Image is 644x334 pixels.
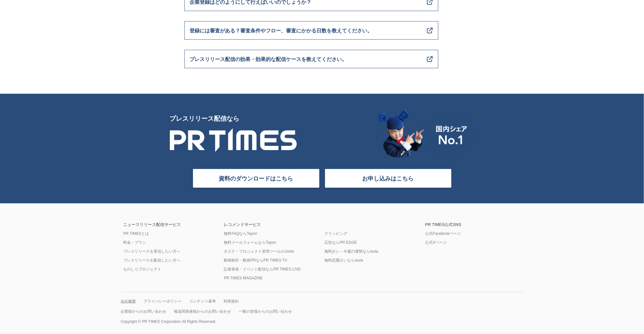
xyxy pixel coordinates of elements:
[425,231,461,236] a: 公式Facebookページ
[239,309,292,314] a: 一般の皆様からのお問い合わせ
[123,240,146,245] a: 料金・プラン
[425,222,461,227] div: PR TIMES公式SNS
[224,258,288,263] a: 動画制作・動画PRならPR TIMES TV
[190,27,373,35] span: 登録には審査がある？審査条件やフロー、審査にかかる日数を教えてください。
[144,299,182,304] a: プライバシーポリシー
[325,258,363,263] a: 無料恋愛占いならisuta
[121,299,136,304] a: 会社概要
[224,222,261,227] div: レコメンドサービス
[184,50,438,68] a: プレスリリース配信の効果・効果的な配信ケースを教えてください。
[224,276,263,281] a: PR TIMES MAGAZINE
[189,299,216,304] a: コンテンツ基準
[121,319,216,324] p: Copyright © PR TIMES Corporation All Rights Reserved.
[224,231,257,236] a: 無料FAQならTayori
[325,240,357,245] a: 広告ならPR EDGE
[123,249,181,254] a: プレスリリースを受信したい方へ
[121,309,167,314] a: 企業様からのお問い合わせ
[376,109,475,159] img: 国内シェア No.1
[170,128,297,152] img: PR TIMES
[123,222,181,227] div: ニュースリリース配信サービス
[325,169,452,188] a: お申し込みはこちら
[184,21,438,40] a: 登録には審査がある？審査条件やフロー、審査にかかる日数を教えてください。
[325,231,348,236] a: クリッピング
[123,231,149,236] a: PR TIMESとは
[174,309,231,314] a: 報道関係者様からのお問い合わせ
[123,258,181,263] a: プレスリリースを配信したい方へ
[224,267,301,272] a: 記者発表・イベント配信ならPR TIMES LIVE
[190,55,347,64] span: プレスリリース配信の効果・効果的な配信ケースを教えてください。
[224,299,239,304] a: 利用規約
[170,109,297,128] p: プレスリリース配信なら
[224,249,294,254] a: タスク・プロジェクト管理ツールのJooto
[425,240,447,245] a: 公式Xページ
[193,169,320,188] a: 資料のダウンロードはこちら
[123,267,162,272] a: ものしりプロジェクト
[224,240,276,245] a: 無料メールフォームならTayori
[325,249,378,254] a: 無料占い・今週の運勢ならisuta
